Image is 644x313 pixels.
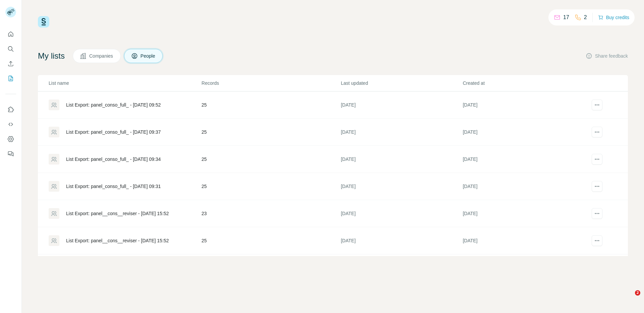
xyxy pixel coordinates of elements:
p: List name [49,80,201,86]
p: Created at [463,80,584,86]
button: actions [592,100,602,110]
td: [DATE] [463,173,584,200]
p: 2 [584,13,587,21]
button: Buy credits [598,13,629,22]
td: [DATE] [463,227,584,254]
td: 25 [201,227,340,254]
td: [DATE] [463,91,584,119]
td: [DATE] [463,119,584,146]
div: List Export: panel_conso_full_ - [DATE] 09:52 [66,102,161,108]
button: My lists [5,72,16,84]
td: [DATE] [340,119,462,146]
button: actions [592,127,602,137]
td: 25 [201,91,340,119]
div: List Export: panel_conso_full_ - [DATE] 09:34 [66,156,161,163]
td: [DATE] [340,146,462,173]
button: Feedback [5,148,16,160]
span: Companies [89,53,114,59]
button: actions [592,208,602,219]
td: [DATE] [463,254,584,281]
td: 25 [201,146,340,173]
iframe: Intercom live chat [621,290,637,306]
td: [DATE] [340,200,462,227]
button: Search [5,43,16,55]
p: 17 [563,13,569,21]
button: actions [592,235,602,246]
button: Use Surfe API [5,118,16,130]
p: Records [202,80,340,86]
td: 25 [201,119,340,146]
span: 2 [635,290,640,296]
div: List Export: panel_conso_full_ - [DATE] 09:31 [66,183,161,190]
td: 25 [201,254,340,281]
button: Dashboard [5,133,16,145]
td: [DATE] [340,91,462,119]
button: Use Surfe on LinkedIn [5,104,16,116]
div: List Export: panel_conso_full_ - [DATE] 09:37 [66,129,161,135]
h4: My lists [38,51,65,61]
img: Surfe Logo [38,16,49,27]
td: [DATE] [340,173,462,200]
button: Enrich CSV [5,58,16,70]
button: Share feedback [586,53,628,59]
button: actions [592,181,602,192]
td: [DATE] [340,254,462,281]
div: List Export: panel__cons__reviser - [DATE] 15:52 [66,237,169,244]
td: [DATE] [463,200,584,227]
td: 23 [201,200,340,227]
p: Last updated [341,80,462,86]
td: 25 [201,173,340,200]
td: [DATE] [340,227,462,254]
div: List Export: panel__cons__reviser - [DATE] 15:52 [66,210,169,217]
button: actions [592,154,602,165]
span: People [141,53,156,59]
td: [DATE] [463,146,584,173]
button: Quick start [5,28,16,40]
